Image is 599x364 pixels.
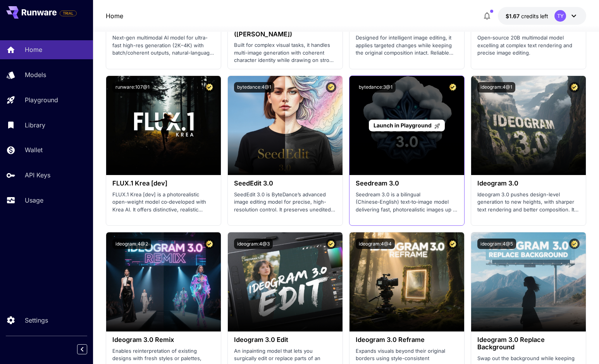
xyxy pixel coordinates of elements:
[477,191,580,214] p: Ideogram 3.0 pushes design-level generation to new heights, with sharper text rendering and bette...
[112,239,151,249] button: ideogram:4@2
[228,76,343,175] img: alt
[477,180,580,187] h3: Ideogram 3.0
[234,82,274,93] button: bytedance:4@1
[477,336,580,351] h3: Ideogram 3.0 Replace Background
[356,191,458,214] p: Seedream 3.0 is a bilingual (Chinese‑English) text‑to‑image model delivering fast, photorealistic...
[25,196,43,205] p: Usage
[448,239,458,249] button: Certified Model – Vetted for best performance and includes a commercial license.
[569,82,580,93] button: Certified Model – Vetted for best performance and includes a commercial license.
[506,13,521,19] span: $1.67
[25,95,58,105] p: Playground
[25,120,45,130] p: Library
[234,239,273,249] button: ideogram:4@3
[204,82,215,93] button: Certified Model – Vetted for best performance and includes a commercial license.
[77,344,87,354] button: Collapse sidebar
[60,10,76,16] span: TRIAL
[569,239,580,249] button: Certified Model – Vetted for best performance and includes a commercial license.
[25,70,46,79] p: Models
[369,120,444,132] a: Launch in Playground
[356,239,395,249] button: ideogram:4@4
[356,34,458,57] p: Designed for intelligent image editing, it applies targeted changes while keeping the original co...
[106,76,221,175] img: alt
[25,45,42,54] p: Home
[356,82,396,93] button: bytedance:3@1
[326,239,336,249] button: Certified Model – Vetted for best performance and includes a commercial license.
[356,336,458,343] h3: Ideogram 3.0 Reframe
[106,232,221,331] img: alt
[60,9,77,18] span: Add your payment card to enable full platform functionality.
[326,82,336,93] button: Certified Model – Vetted for best performance and includes a commercial license.
[112,336,215,343] h3: Ideogram 3.0 Remix
[477,82,515,93] button: ideogram:4@1
[204,239,215,249] button: Certified Model – Vetted for best performance and includes a commercial license.
[106,11,123,21] a: Home
[112,34,215,57] p: Next-gen multimodal AI model for ultra-fast high-res generation (2K–4K) with batch/coherent outpu...
[112,180,215,187] h3: FLUX.1 Krea [dev]
[234,191,336,214] p: SeedEdit 3.0 is ByteDance’s advanced image editing model for precise, high-resolution control. It...
[356,180,458,187] h3: Seedream 3.0
[554,10,566,22] div: TY
[234,41,336,64] p: Built for complex visual tasks, it handles multi-image generation with coherent character identit...
[471,76,586,175] img: alt
[471,232,586,331] img: alt
[234,180,336,187] h3: SeedEdit 3.0
[506,12,548,20] div: $1.667
[448,82,458,93] button: Certified Model – Vetted for best performance and includes a commercial license.
[349,232,464,331] img: alt
[521,13,548,19] span: credits left
[374,122,432,129] span: Launch in Playground
[25,316,48,325] p: Settings
[25,170,50,180] p: API Keys
[234,336,336,343] h3: Ideogram 3.0 Edit
[83,342,93,356] div: Collapse sidebar
[112,191,215,214] p: FLUX.1 Krea [dev] is a photorealistic open-weight model co‑developed with Krea AI. It offers dist...
[106,11,123,21] nav: breadcrumb
[228,232,343,331] img: alt
[112,82,153,93] button: runware:107@1
[477,239,516,249] button: ideogram:4@5
[25,145,43,155] p: Wallet
[477,34,580,57] p: Open‑source 20B multimodal model excelling at complex text rendering and precise image editing.
[498,7,586,25] button: $1.667TY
